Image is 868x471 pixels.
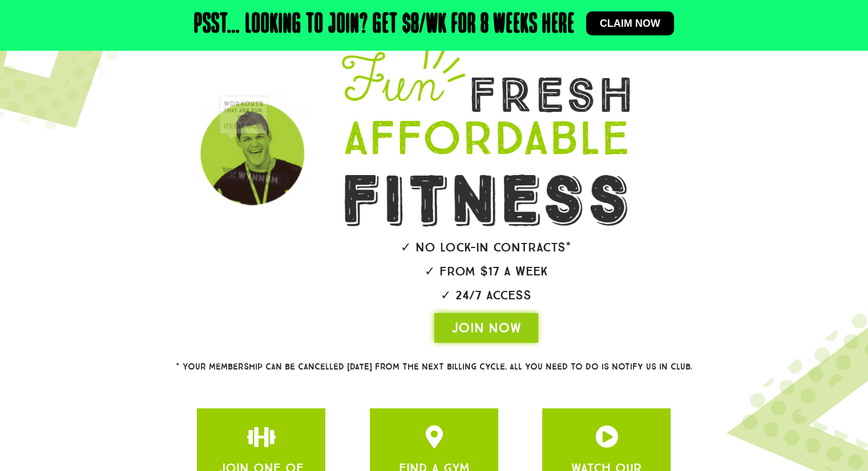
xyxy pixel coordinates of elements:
span: JOIN NOW [451,319,521,337]
h2: Psst… Looking to join? Get $8/wk for 8 weeks here [194,11,575,39]
a: JOIN ONE OF OUR CLUBS [595,425,618,448]
a: Claim now [586,11,674,35]
h2: ✓ 24/7 Access [310,289,663,302]
h2: ✓ No lock-in contracts* [310,241,663,254]
h2: * Your membership can be cancelled [DATE] from the next billing cycle. All you need to do is noti... [135,363,734,371]
a: JOIN ONE OF OUR CLUBS [422,425,445,448]
a: JOIN ONE OF OUR CLUBS [250,425,273,448]
a: JOIN NOW [434,313,538,343]
span: Claim now [600,18,660,29]
h2: ✓ From $17 a week [310,265,663,278]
